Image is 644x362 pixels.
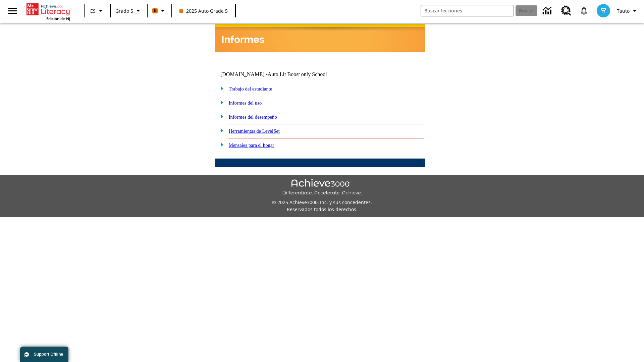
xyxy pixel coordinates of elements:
a: Centro de recursos, Se abrirá en una pestaña nueva. [557,2,575,20]
span: Support Offline [34,352,63,357]
span: Edición de NJ [46,16,70,21]
input: Buscar campo [421,5,514,16]
img: plus.gif [217,127,224,133]
button: Lenguaje: ES, Selecciona un idioma [87,5,108,17]
span: Grado 5 [115,7,133,14]
a: Centro de información [539,2,557,20]
td: [DOMAIN_NAME] - [220,71,344,77]
span: ES [90,7,96,14]
a: Informes del desempeño [229,114,277,120]
span: B [154,6,157,15]
button: Support Offline [20,347,68,362]
a: Informes del uso [229,100,262,106]
span: 2025 Auto Grade 5 [179,7,228,14]
nobr: Auto Lit Boost only School [268,71,327,77]
button: Escoja un nuevo avatar [593,2,614,19]
img: plus.gif [217,85,224,91]
a: Herramientas de LevelSet [229,128,280,134]
img: Achieve3000 Differentiate Accelerate Achieve [282,179,362,196]
button: Perfil/Configuración [614,5,641,17]
img: avatar image [597,4,610,17]
button: Boost El color de la clase es anaranjado. Cambiar el color de la clase. [150,5,169,17]
a: Trabajo del estudiante [229,86,272,92]
img: header [215,24,425,52]
button: Abrir el menú lateral [3,1,22,21]
img: plus.gif [217,99,224,105]
div: Portada [26,2,70,21]
img: plus.gif [217,113,224,119]
img: plus.gif [217,141,224,147]
a: Mensajes para el hogar [229,142,274,148]
button: Grado: Grado 5, Elige un grado [113,5,145,17]
span: Tauto [617,7,630,14]
a: Notificaciones [575,2,593,19]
